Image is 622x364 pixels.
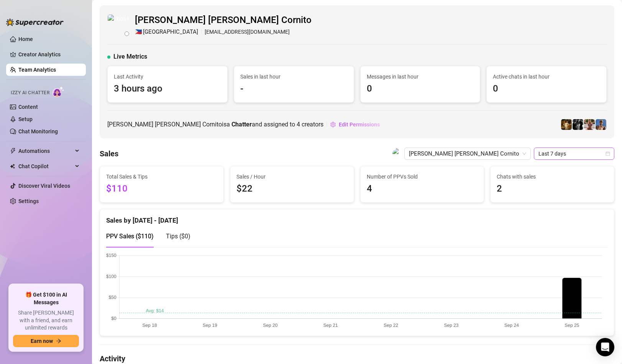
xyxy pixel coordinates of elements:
[497,172,608,181] span: Chats with sales
[166,233,190,240] span: Tips ( $0 )
[107,120,323,129] span: [PERSON_NAME] [PERSON_NAME] Cornito is a and assigned to creators
[53,86,64,97] img: AI Chatter
[18,116,33,122] a: Setup
[297,121,300,128] span: 4
[367,182,478,196] span: 4
[135,28,142,37] span: 🇵🇭
[561,119,572,130] img: Marvin
[100,353,614,364] h4: Activity
[596,338,614,356] div: Open Intercom Messenger
[106,182,217,196] span: $110
[108,15,128,35] img: Jhon Kenneth Cornito
[493,82,600,96] span: 0
[18,104,38,110] a: Content
[135,28,312,37] div: [EMAIL_ADDRESS][DOMAIN_NAME]
[240,72,348,81] span: Sales in last hour
[330,122,336,127] span: setting
[339,121,380,128] span: Edit Permissions
[330,118,380,131] button: Edit Permissions
[6,18,64,26] img: logo-BBDzfeDw.svg
[538,148,610,159] span: Last 7 days
[56,338,61,344] span: arrow-right
[106,233,154,240] span: PPV Sales ( $110 )
[18,128,58,134] a: Chat Monitoring
[493,72,600,81] span: Active chats in last hour
[143,28,198,37] span: [GEOGRAPHIC_DATA]
[18,48,80,61] a: Creator Analytics
[236,172,348,181] span: Sales / Hour
[231,121,252,128] b: Chatter
[13,291,79,306] span: 🎁 Get $100 in AI Messages
[114,82,221,96] span: 3 hours ago
[584,119,595,130] img: Destiny
[240,82,348,96] span: -
[409,148,526,159] span: Jhon Kenneth Cornito
[18,145,73,157] span: Automations
[100,148,118,159] h4: Sales
[106,209,608,226] div: Sales by [DATE] - [DATE]
[596,119,606,130] img: Dallas
[31,338,53,344] span: Earn now
[135,13,312,28] span: [PERSON_NAME] [PERSON_NAME] Cornito
[114,72,221,81] span: Last Activity
[367,172,478,181] span: Number of PPVs Sold
[392,148,404,159] img: Jhon Kenneth Cornito
[497,182,608,196] span: 2
[236,182,348,196] span: $22
[18,67,56,73] a: Team Analytics
[13,309,79,332] span: Share [PERSON_NAME] with a friend, and earn unlimited rewards
[11,89,49,97] span: Izzy AI Chatter
[113,52,147,61] span: Live Metrics
[18,160,73,172] span: Chat Copilot
[18,36,33,42] a: Home
[367,82,474,96] span: 0
[606,151,610,156] span: calendar
[18,198,39,204] a: Settings
[18,183,70,189] a: Discover Viral Videos
[367,72,474,81] span: Messages in last hour
[573,119,583,130] img: Marvin
[13,335,79,347] button: Earn nowarrow-right
[106,172,217,181] span: Total Sales & Tips
[10,148,16,154] span: thunderbolt
[10,164,15,169] img: Chat Copilot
